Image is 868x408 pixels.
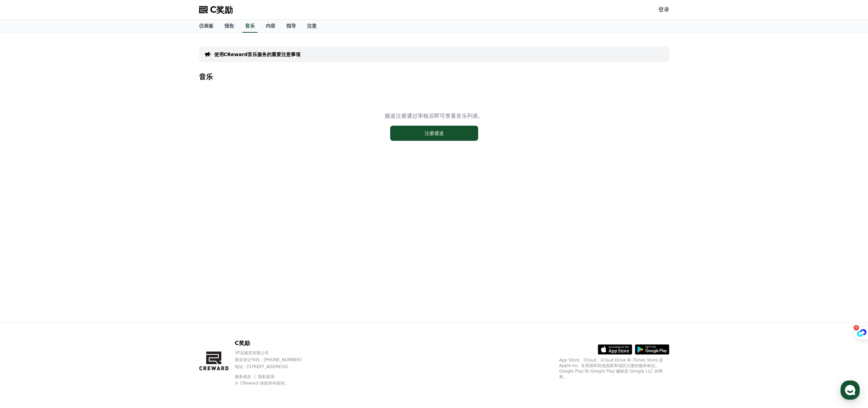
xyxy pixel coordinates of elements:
font: C奖励 [210,5,233,14]
a: 登录 [658,6,669,14]
font: C奖励 [235,340,250,346]
a: C奖励 [199,4,233,15]
a: 音乐 [242,20,257,33]
font: 注册通道 [425,130,444,136]
font: 指导 [286,23,296,29]
font: © CReward 保留所有权利。 [235,381,289,386]
font: 使用CReward音乐服务的重要注意事项 [214,52,301,57]
a: 仪表板 [194,20,219,33]
font: 音乐 [199,73,213,81]
button: 注册通道 [390,126,478,141]
a: 隐私政策 [258,374,275,379]
font: 服务条款 [235,374,251,379]
a: 内容 [260,20,281,33]
font: App Store、iCloud、iCloud Drive 和 iTunes Store 是 Apple Inc. 在美国和其他国家和地区注册的服务标志。Google Play 和 Google... [559,358,663,379]
font: 报告 [224,23,234,29]
font: YP实验室有限公司 [235,351,269,355]
font: 仪表板 [199,23,213,29]
font: 注意 [307,23,317,29]
a: 注意 [301,20,322,33]
a: 服务条款 [235,374,256,379]
a: 指导 [281,20,301,33]
font: 音乐 [245,23,255,29]
a: 报告 [219,20,240,33]
font: 登录 [658,6,669,13]
a: 使用CReward音乐服务的重要注意事项 [214,51,301,58]
font: 内容 [266,23,275,29]
font: 商业登记号码：[PHONE_NUMBER] [235,357,301,362]
font: 地址 : [STREET_ADDRESS] [235,364,288,369]
font: 频道注册通过审核后即可查看音乐列表。 [385,113,484,119]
